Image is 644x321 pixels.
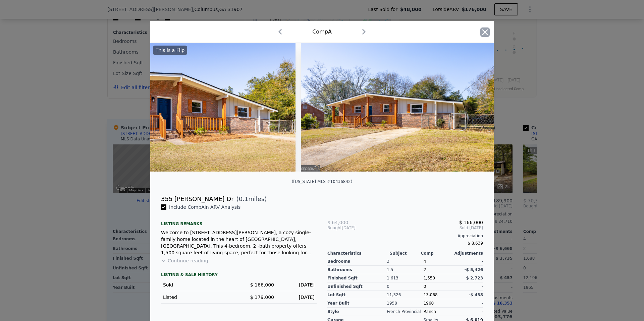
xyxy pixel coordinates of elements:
div: Comp [421,251,452,256]
div: LISTING & SALE HISTORY [161,272,317,279]
div: 0 [387,282,423,291]
div: Listed [163,294,233,301]
div: - [453,257,483,266]
span: ( miles) [234,194,267,204]
div: Subject [390,251,421,256]
div: - [453,299,483,308]
span: $ 166,000 [459,220,483,225]
div: This is a Flip [153,46,187,55]
div: [DATE] [279,294,315,301]
span: 0 [424,284,426,289]
span: -$ 5,426 [465,267,483,272]
span: Bought [327,225,342,231]
div: ([US_STATE] MLS #10436842) [292,179,353,184]
span: $ 2,723 [466,276,483,280]
div: 2 [424,266,453,274]
div: Characteristics [327,251,390,256]
span: Sold [DATE] [379,225,483,231]
div: 1,613 [387,274,423,282]
div: [DATE] [279,281,315,288]
div: Appreciation [327,233,483,239]
div: French Provincial [387,308,423,316]
span: $ 179,000 [250,295,274,300]
div: Year Built [327,299,387,308]
span: $ 64,000 [327,220,348,225]
div: Lot Sqft [327,291,387,299]
div: 11,326 [387,291,423,299]
div: Bedrooms [327,257,387,266]
div: Style [327,308,387,316]
div: 3 [387,257,423,266]
div: Adjustments [452,251,483,256]
span: -$ 438 [469,293,483,297]
span: 0.1 [239,195,249,202]
div: [DATE] [327,225,379,231]
div: Ranch [424,308,453,316]
div: 1960 [424,299,453,308]
div: Sold [163,281,233,288]
img: Property Img [102,43,296,172]
div: Comp A [312,28,332,36]
button: Continue reading [161,257,208,264]
div: Unfinished Sqft [327,282,387,291]
span: Include Comp A in ARV Analysis [166,204,243,210]
div: - [453,308,483,316]
span: 4 [424,259,426,264]
div: 1.5 [387,266,423,274]
div: Bathrooms [327,266,387,274]
span: $ 166,000 [250,282,274,287]
span: 13,068 [424,293,438,297]
span: $ 8,639 [468,241,483,246]
div: Finished Sqft [327,274,387,282]
div: 1958 [387,299,423,308]
span: 1,550 [424,276,435,280]
div: Listing remarks [161,216,317,227]
div: Welcome to [STREET_ADDRESS][PERSON_NAME], a cozy single-family home located in the heart of [GEOG... [161,229,317,256]
div: - [453,282,483,291]
div: 355 [PERSON_NAME] Dr [161,194,234,204]
img: Property Img [301,43,494,172]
